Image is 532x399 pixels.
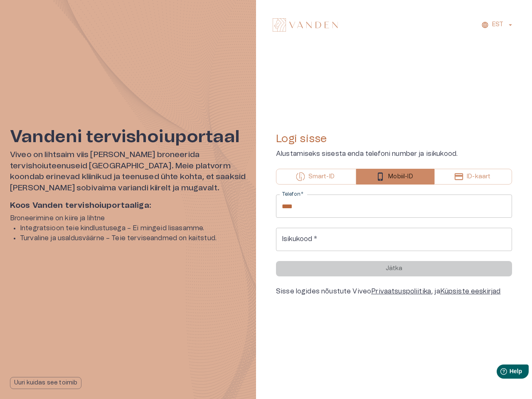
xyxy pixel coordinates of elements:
h4: Logi sisse [276,132,512,145]
a: Privaatsuspoliitika [371,288,431,295]
p: EST [492,20,503,29]
label: Telefon [282,191,303,198]
p: ID-kaart [467,172,490,181]
iframe: Help widget launcher [467,361,532,384]
p: Uuri kuidas see toimib [14,379,77,387]
p: Alustamiseks sisesta enda telefoni number ja isikukood. [276,149,512,159]
button: Uuri kuidas see toimib [10,377,81,389]
div: Sisse logides nõustute Viveo , ja [276,286,512,296]
p: Smart-ID [308,172,335,181]
button: ID-kaart [434,169,512,185]
p: Mobiil-ID [388,172,413,181]
a: Küpsiste eeskirjad [440,288,501,295]
button: Mobiil-ID [356,169,435,185]
img: Vanden logo [273,18,338,32]
button: EST [480,19,515,31]
button: Smart-ID [276,169,356,185]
